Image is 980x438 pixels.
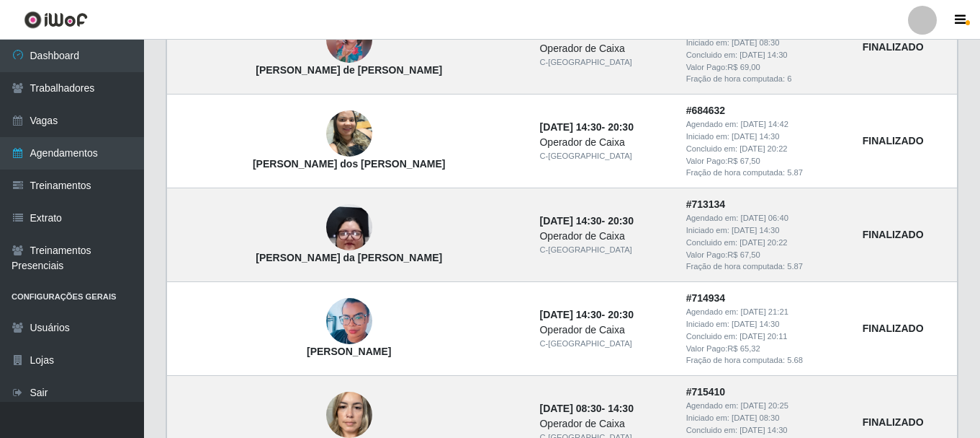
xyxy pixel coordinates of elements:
[256,252,442,263] strong: [PERSON_NAME] da [PERSON_NAME]
[608,121,634,133] time: 20:30
[539,403,633,414] strong: -
[24,11,88,29] img: CoreUI Logo
[539,215,633,227] strong: -
[863,229,924,240] strong: FINALIZADO
[608,309,634,320] time: 20:30
[686,424,845,437] div: Concluido em:
[686,412,845,424] div: Iniciado em:
[326,103,372,165] img: Janiele Ribeiro dos Santos
[539,41,668,56] div: Operador de Caixa
[686,212,845,224] div: Agendado em:
[539,323,668,338] div: Operador de Caixa
[740,426,787,434] time: [DATE] 14:30
[307,346,391,357] strong: [PERSON_NAME]
[686,118,845,131] div: Agendado em:
[741,214,788,222] time: [DATE] 06:40
[686,224,845,237] div: Iniciado em:
[732,413,779,422] time: [DATE] 08:30
[608,215,634,227] time: 20:30
[686,306,845,318] div: Agendado em:
[686,131,845,143] div: Iniciado em:
[686,155,845,167] div: Valor Pago: R$ 67,50
[539,56,668,69] div: C-[GEOGRAPHIC_DATA]
[256,64,442,76] strong: [PERSON_NAME] de [PERSON_NAME]
[686,249,845,261] div: Valor Pago: R$ 67,50
[539,244,668,256] div: C-[GEOGRAPHIC_DATA]
[686,330,845,343] div: Concluido em:
[686,198,726,210] strong: # 713134
[539,121,601,133] time: [DATE] 14:30
[686,237,845,249] div: Concluido em:
[686,400,845,412] div: Agendado em:
[539,150,668,162] div: C-[GEOGRAPHIC_DATA]
[686,143,845,155] div: Concluido em:
[539,416,668,432] div: Operador de Caixa
[686,354,845,367] div: Fração de hora computada: 5.68
[326,292,372,351] img: Samara Caroline Oliveira De Souza
[740,51,787,59] time: [DATE] 14:30
[741,307,788,316] time: [DATE] 21:21
[732,226,779,235] time: [DATE] 14:30
[539,338,668,350] div: C-[GEOGRAPHIC_DATA]
[732,132,779,141] time: [DATE] 14:30
[686,386,726,398] strong: # 715410
[539,135,668,150] div: Operador de Caixa
[741,401,788,410] time: [DATE] 20:25
[732,320,779,328] time: [DATE] 14:30
[863,323,924,334] strong: FINALIZADO
[539,309,633,320] strong: -
[608,403,634,414] time: 14:30
[732,38,779,47] time: [DATE] 08:30
[326,17,372,63] img: Joyce Costa de Oliveira Leocadio
[740,144,787,153] time: [DATE] 20:22
[686,73,845,85] div: Fração de hora computada: 6
[740,332,787,341] time: [DATE] 20:11
[686,61,845,74] div: Valor Pago: R$ 69,00
[539,215,601,227] time: [DATE] 14:30
[686,105,726,116] strong: # 684632
[539,121,633,133] strong: -
[863,41,924,53] strong: FINALIZADO
[740,238,787,247] time: [DATE] 20:22
[863,135,924,146] strong: FINALIZADO
[686,343,845,355] div: Valor Pago: R$ 65,32
[741,120,788,128] time: [DATE] 14:42
[686,292,726,304] strong: # 714934
[686,260,845,273] div: Fração de hora computada: 5.87
[539,309,601,320] time: [DATE] 14:30
[686,318,845,330] div: Iniciado em:
[686,167,845,179] div: Fração de hora computada: 5.87
[539,403,601,414] time: [DATE] 08:30
[253,158,446,170] strong: [PERSON_NAME] dos [PERSON_NAME]
[326,176,372,279] img: Joelma Gomes da Silva Santos
[863,416,924,428] strong: FINALIZADO
[686,49,845,61] div: Concluido em:
[686,37,845,49] div: Iniciado em:
[539,229,668,244] div: Operador de Caixa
